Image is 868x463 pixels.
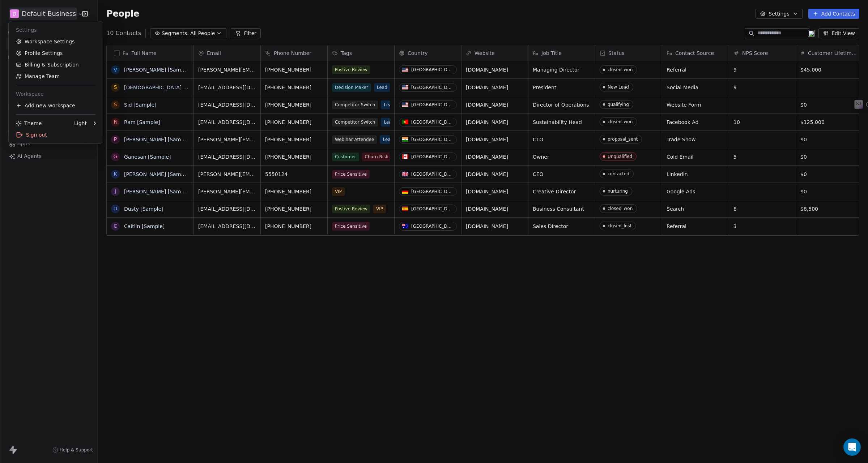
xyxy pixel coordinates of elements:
[12,47,100,59] a: Profile Settings
[16,120,42,127] div: Theme
[12,36,100,47] a: Workspace Settings
[808,30,814,37] img: 19.png
[12,88,100,100] div: Workspace
[12,59,100,70] a: Billing & Subscription
[12,24,100,36] div: Settings
[12,129,100,141] div: Sign out
[12,100,100,111] div: Add new workspace
[12,70,100,82] a: Manage Team
[74,120,87,127] div: Light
